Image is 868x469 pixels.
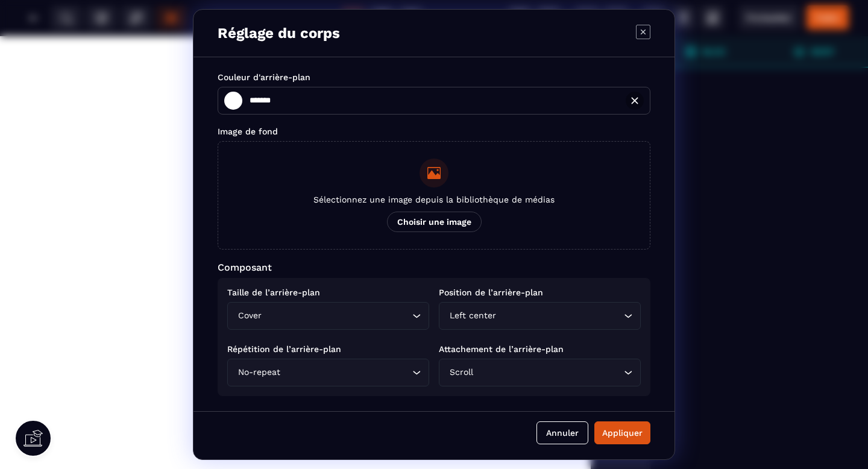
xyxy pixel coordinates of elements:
[476,366,621,379] input: Search for option
[439,344,641,354] p: Attachement de l’arrière-plan
[439,302,641,330] div: Search for option
[264,309,409,323] input: Search for option
[361,24,506,56] div: + Drag and drop your first element here
[313,195,555,204] span: Sélectionnez une image depuis la bibliothèque de médias
[218,72,310,82] p: Couleur d'arrière-plan
[439,359,641,386] div: Search for option
[447,309,498,323] span: Left center
[218,25,340,42] p: Réglage du corps
[218,262,650,273] p: Composant
[447,366,476,379] span: Scroll
[218,127,278,136] p: Image de fond
[439,288,641,297] p: Position de l’arrière-plan
[498,309,621,323] input: Search for option
[227,359,429,386] div: Search for option
[227,344,429,354] p: Répétition de l’arrière-plan
[235,309,264,323] span: Cover
[235,366,283,379] span: No-repeat
[602,427,643,439] div: Appliquer
[536,421,588,444] button: Annuler
[283,366,409,379] input: Search for option
[227,288,429,297] p: Taille de l’arrière-plan
[387,212,482,232] span: Choisir une image
[594,421,650,444] button: Appliquer
[227,302,429,330] div: Search for option
[218,141,650,250] button: Sélectionnez une image depuis la bibliothèque de médiasChoisir une image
